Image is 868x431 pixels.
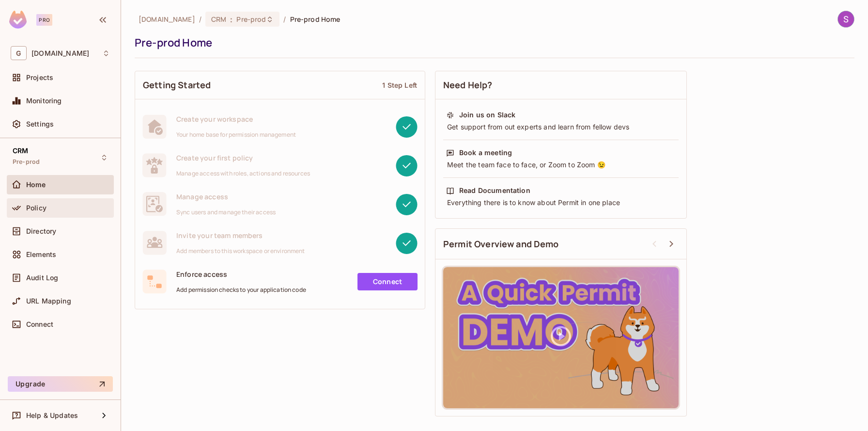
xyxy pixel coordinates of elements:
span: : [230,16,233,23]
span: Pre-prod Home [290,15,341,24]
span: Pre-prod [13,158,40,166]
li: / [199,15,201,24]
div: 1 Step Left [382,80,417,90]
div: Pre-prod Home [135,35,850,50]
span: Monitoring [26,97,62,105]
span: Directory [26,227,56,235]
span: Policy [26,204,46,212]
span: Audit Log [26,274,58,282]
span: G [11,46,27,60]
div: Pro [36,14,52,26]
span: Settings [26,120,54,128]
span: Connect [26,320,53,328]
span: Sync users and manage their access [176,208,276,216]
span: CRM [211,15,226,24]
span: Your home base for permission management [176,131,296,139]
span: Pre-prod [236,15,266,24]
span: Create your first policy [176,153,310,162]
li: / [283,15,286,24]
img: SReyMgAAAABJRU5ErkJggg== [9,11,27,29]
a: Connect [357,273,418,290]
span: Manage access [176,192,276,201]
span: Enforce access [176,270,306,279]
span: Home [26,181,46,189]
span: Invite your team members [176,231,305,240]
span: Add permission checks to your application code [176,286,306,294]
span: Getting Started [143,79,211,91]
span: Help & Updates [26,412,78,419]
span: Elements [26,251,56,258]
img: Shreedhar Bhat [838,11,854,27]
div: Book a meeting [459,148,512,158]
span: Permit Overview and Demo [443,238,559,250]
span: URL Mapping [26,297,71,305]
span: Add members to this workspace or environment [176,247,305,255]
span: CRM [13,147,28,155]
div: Join us on Slack [459,110,515,120]
div: Everything there is to know about Permit in one place [446,198,676,208]
span: the active workspace [139,15,195,24]
div: Read Documentation [459,186,530,195]
span: Create your workspace [176,114,296,124]
span: Projects [26,74,53,81]
span: Workspace: gameskraft.com [31,49,89,57]
button: Upgrade [8,376,113,392]
span: Manage access with roles, actions and resources [176,170,310,177]
div: Get support from out experts and learn from fellow devs [446,122,676,132]
div: Meet the team face to face, or Zoom to Zoom 😉 [446,160,676,170]
span: Need Help? [443,79,493,91]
